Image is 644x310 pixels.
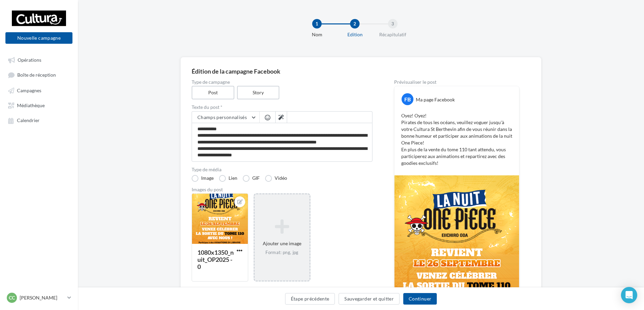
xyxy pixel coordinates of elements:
span: Boîte de réception [17,72,56,78]
div: Prévisualiser le post [394,80,519,84]
span: Calendrier [17,118,40,123]
button: Champs personnalisés [192,112,259,123]
button: Nouvelle campagne [5,32,72,44]
div: Récapitulatif [371,31,414,38]
div: Ma page Facebook [416,96,455,103]
a: Opérations [4,54,74,66]
div: 1080x1350_nuit_OP2025 - 0 [197,249,234,270]
label: Vidéo [265,175,287,182]
div: 2 [350,19,360,28]
label: Post [192,86,234,99]
span: Champs personnalisés [197,114,247,120]
label: Type de campagne [192,80,372,84]
a: Calendrier [4,114,74,126]
button: Continuer [403,293,437,305]
div: Edition [333,31,377,38]
span: Médiathèque [17,102,45,108]
button: Sauvegarder et quitter [339,293,400,305]
a: Médiathèque [4,99,74,111]
a: Cc [PERSON_NAME] [5,291,72,304]
a: Boîte de réception [4,69,74,81]
span: Campagnes [17,88,41,93]
label: GIF [243,175,260,182]
label: Lien [219,175,237,182]
div: Images du post [192,187,372,192]
label: Texte du post * [192,105,372,110]
button: Étape précédente [285,293,335,305]
div: Nom [295,31,339,38]
a: Campagnes [4,84,74,96]
label: Image [192,175,214,182]
div: 1 [312,19,322,28]
p: Oyez! Oyez! Pirates de tous les océans, veuillez voguer jusqu'à votre Cultura St Berthevin afin d... [401,112,512,167]
div: Édition de la campagne Facebook [192,68,530,74]
label: Story [237,86,280,99]
span: Cc [9,294,15,301]
div: Open Intercom Messenger [621,287,637,303]
label: Type de média [192,167,372,172]
div: FB [402,93,413,105]
span: Opérations [18,57,41,63]
p: [PERSON_NAME] [20,294,65,301]
div: 3 [388,19,398,28]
